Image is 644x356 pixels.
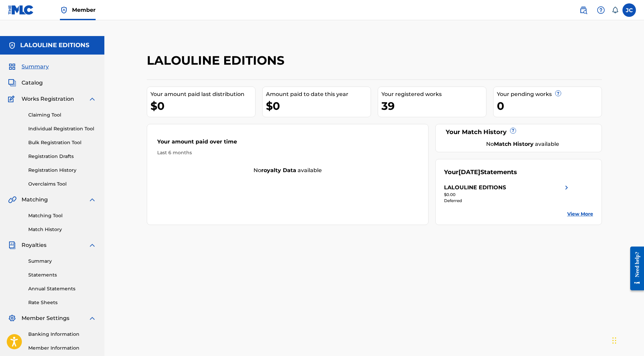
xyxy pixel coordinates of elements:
a: Bulk Registration Tool [28,139,96,146]
a: Matching Tool [28,212,96,219]
a: SummarySummary [8,63,49,71]
img: right chevron icon [563,184,571,192]
div: $0 [266,98,371,114]
div: Your pending works [497,90,602,98]
a: Claiming Tool [28,111,96,119]
a: Registration History [28,167,96,174]
div: Last 6 months [157,149,418,156]
img: Top Rightsholder [60,6,68,14]
img: expand [88,196,96,204]
div: $0 [150,98,255,114]
span: ? [555,91,561,96]
strong: Match History [494,141,534,147]
div: 39 [381,98,486,114]
span: Member [72,6,96,14]
div: Deferred [444,198,571,204]
a: Registration Drafts [28,153,96,160]
div: LALOULINE EDITIONS [444,184,506,192]
div: Your amount paid last distribution [150,90,255,98]
a: Rate Sheets [28,299,96,306]
a: View More [567,211,593,218]
iframe: Resource Center [625,241,644,295]
div: No available [452,140,593,148]
img: Matching [8,196,16,204]
img: search [579,6,587,14]
div: Notifications [612,7,618,13]
img: expand [88,95,96,103]
a: Public Search [577,3,590,17]
img: Member Settings [8,314,16,322]
img: help [597,6,605,14]
a: Overclaims Tool [28,181,96,188]
a: LALOULINE EDITIONSright chevron icon$0.00Deferred [444,184,571,204]
div: Your Statements [444,168,517,177]
a: Annual Statements [28,285,96,292]
a: Summary [28,258,96,265]
img: expand [88,314,96,322]
a: Individual Registration Tool [28,125,96,132]
div: Amount paid to date this year [266,90,371,98]
span: Royalties [22,241,46,249]
div: 0 [497,98,602,114]
div: Widget de chat [610,324,644,356]
h2: LALOULINE EDITIONS [147,53,288,68]
a: CatalogCatalog [8,79,43,87]
img: Royalties [8,241,16,249]
span: ? [510,128,516,133]
img: Summary [8,63,16,71]
a: Banking Information [28,331,96,338]
img: Catalog [8,79,16,87]
span: [DATE] [459,168,480,176]
img: Works Registration [8,95,17,103]
div: Your Match History [444,128,593,137]
div: Your amount paid over time [157,138,418,149]
strong: royalty data [261,167,296,173]
span: Catalog [22,79,43,87]
img: MLC Logo [8,5,34,15]
span: Summary [22,63,49,71]
h5: LALOULINE EDITIONS [20,41,89,49]
img: Accounts [8,41,16,50]
iframe: Chat Widget [610,324,644,356]
div: Your registered works [381,90,486,98]
span: Matching [22,196,48,204]
img: expand [88,241,96,249]
div: Glisser [612,330,616,351]
div: User Menu [622,3,636,17]
div: Help [594,3,608,17]
div: No available [147,166,429,174]
span: Works Registration [22,95,74,103]
div: $0.00 [444,192,571,198]
a: Statements [28,271,96,279]
a: Member Information [28,345,96,352]
span: Member Settings [22,314,69,322]
a: Match History [28,226,96,233]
